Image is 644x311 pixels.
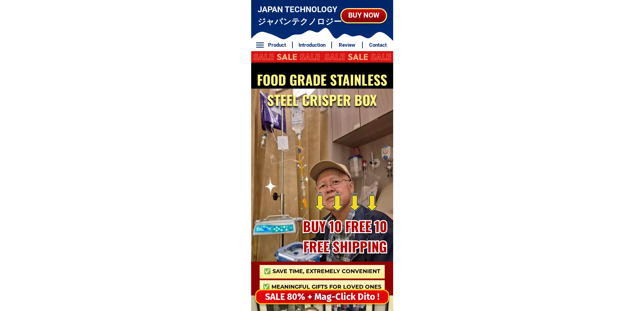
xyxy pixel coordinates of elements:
h6: Contact [366,41,389,49]
h3: JAPAN TECHNOLOGY ジャパンテクノロジー [258,3,342,28]
h3: ✅ Save time, Extremely convenient [260,267,385,275]
h2: BUY 10 FREE 10 FREE SHIPPING [296,216,394,257]
h3: ✅ Meaningful gifts for loved ones [260,283,385,291]
div: SALE 80% + Mag-Click Dito ! [256,290,388,304]
div: BUY NOW [341,10,386,21]
h2: FOOD GRADE STAINLESS STEEL CRISPER BOX [253,69,391,110]
h6: Product [265,41,288,49]
h6: Review [336,41,359,49]
h6: Introduction [296,41,328,49]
